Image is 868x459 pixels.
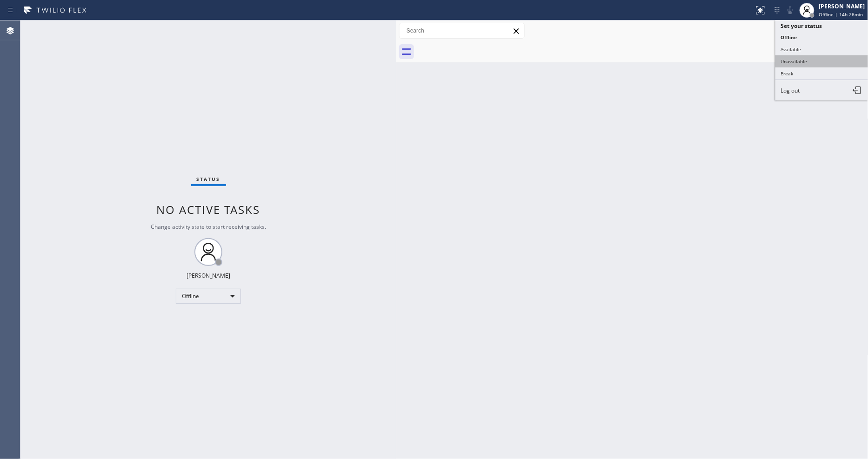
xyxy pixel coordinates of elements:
[187,272,230,279] div: [PERSON_NAME]
[400,23,524,38] input: Search
[157,202,260,217] span: No active tasks
[151,223,266,231] span: Change activity state to start receiving tasks.
[819,2,865,10] div: [PERSON_NAME]
[197,176,220,182] span: Status
[784,4,797,17] button: Mute
[176,289,241,304] div: Offline
[819,11,863,18] span: Offline | 14h 26min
